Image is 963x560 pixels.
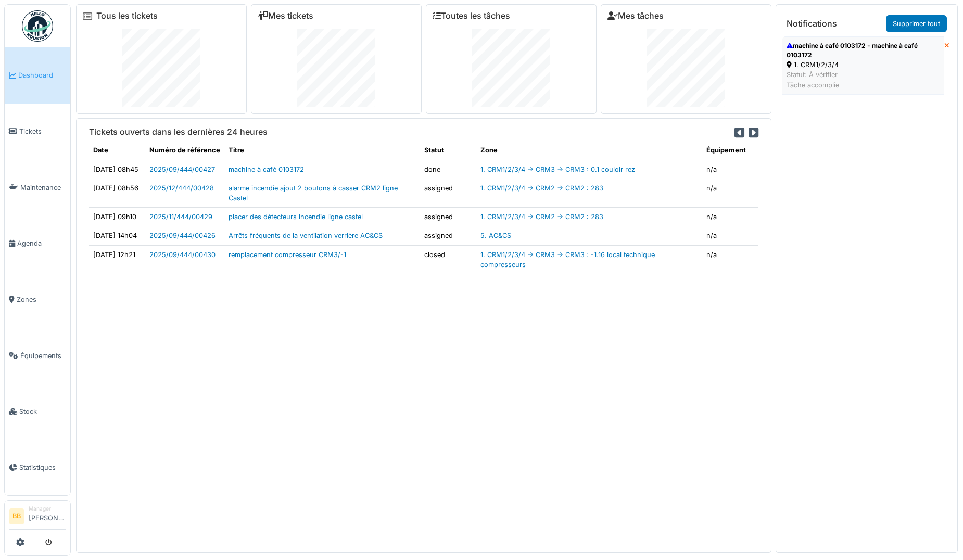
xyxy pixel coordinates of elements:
[229,213,363,221] a: placer des détecteurs incendie ligne castel
[17,238,66,248] span: Agenda
[420,141,476,160] th: Statut
[229,166,304,173] a: machine à café 0103172
[22,10,53,42] img: Badge_color-CXgf-gQk.svg
[5,47,70,104] a: Dashboard
[89,226,145,245] td: [DATE] 14h04
[782,36,944,95] a: machine à café 0103172 - machine à café 0103172 1. CRM1/2/3/4 Statut: À vérifierTâche accomplie
[89,141,145,160] th: Date
[480,184,603,192] a: 1. CRM1/2/3/4 -> CRM2 -> CRM2 : 283
[433,11,510,21] a: Toutes les tâches
[18,70,66,80] span: Dashboard
[476,141,702,160] th: Zone
[5,159,70,215] a: Maintenance
[787,60,940,70] div: 1. CRM1/2/3/4
[420,208,476,226] td: assigned
[702,208,758,226] td: n/a
[9,505,66,530] a: BB Manager[PERSON_NAME]
[9,508,24,524] li: BB
[480,213,603,221] a: 1. CRM1/2/3/4 -> CRM2 -> CRM2 : 283
[886,15,947,32] a: Supprimer tout
[787,19,837,29] h6: Notifications
[96,11,158,21] a: Tous les tickets
[20,183,66,193] span: Maintenance
[29,505,66,513] div: Manager
[702,141,758,160] th: Équipement
[5,272,70,328] a: Zones
[19,406,66,416] span: Stock
[5,440,70,496] a: Statistiques
[5,327,70,384] a: Équipements
[89,127,268,137] h6: Tickets ouverts dans les dernières 24 heures
[89,208,145,226] td: [DATE] 09h10
[229,184,398,202] a: alarme incendie ajout 2 boutons à casser CRM2 ligne Castel
[149,232,216,239] a: 2025/09/444/00426
[258,11,313,21] a: Mes tickets
[5,215,70,272] a: Agenda
[420,245,476,274] td: closed
[224,141,420,160] th: Titre
[89,160,145,179] td: [DATE] 08h45
[420,179,476,207] td: assigned
[20,351,66,361] span: Équipements
[702,226,758,245] td: n/a
[787,41,940,60] div: machine à café 0103172 - machine à café 0103172
[149,213,212,221] a: 2025/11/444/00429
[149,251,216,259] a: 2025/09/444/00430
[702,179,758,207] td: n/a
[702,245,758,274] td: n/a
[420,226,476,245] td: assigned
[607,11,664,21] a: Mes tâches
[89,245,145,274] td: [DATE] 12h21
[420,160,476,179] td: done
[229,251,346,259] a: remplacement compresseur CRM3/-1
[702,160,758,179] td: n/a
[787,70,940,90] div: Statut: À vérifier Tâche accomplie
[149,166,215,173] a: 2025/09/444/00427
[5,384,70,440] a: Stock
[480,166,635,173] a: 1. CRM1/2/3/4 -> CRM3 -> CRM3 : 0.1 couloir rez
[145,141,224,160] th: Numéro de référence
[17,295,66,304] span: Zones
[89,179,145,207] td: [DATE] 08h56
[229,232,383,239] a: Arrêts fréquents de la ventilation verrière AC&CS
[29,505,66,527] li: [PERSON_NAME]
[149,184,214,192] a: 2025/12/444/00428
[480,251,655,269] a: 1. CRM1/2/3/4 -> CRM3 -> CRM3 : -1.16 local technique compresseurs
[19,126,66,136] span: Tickets
[5,104,70,160] a: Tickets
[480,232,511,239] a: 5. AC&CS
[19,463,66,473] span: Statistiques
